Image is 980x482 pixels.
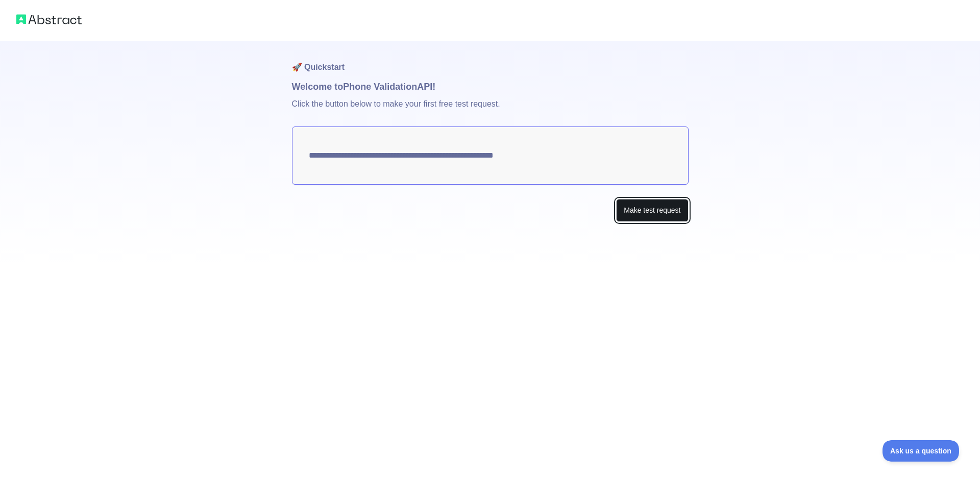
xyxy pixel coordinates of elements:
[292,80,689,94] h1: Welcome to Phone Validation API!
[883,440,960,462] iframe: Toggle Customer Support
[16,12,82,27] img: Abstract logo
[292,41,689,80] h1: 🚀 Quickstart
[616,199,688,222] button: Make test request
[292,94,689,126] p: Click the button below to make your first free test request.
